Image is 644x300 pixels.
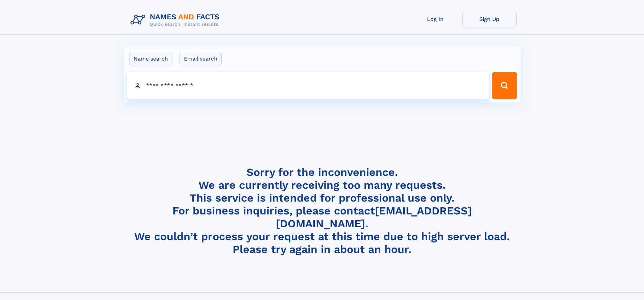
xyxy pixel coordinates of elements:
[492,72,517,99] button: Search Button
[276,204,472,230] a: [EMAIL_ADDRESS][DOMAIN_NAME]
[128,11,225,29] img: Logo Names and Facts
[129,52,172,66] label: Name search
[462,11,517,27] a: Sign Up
[180,52,222,66] label: Email search
[127,72,489,99] input: search input
[128,166,517,256] h4: Sorry for the inconvenience. We are currently receiving too many requests. This service is intend...
[408,11,462,27] a: Log In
